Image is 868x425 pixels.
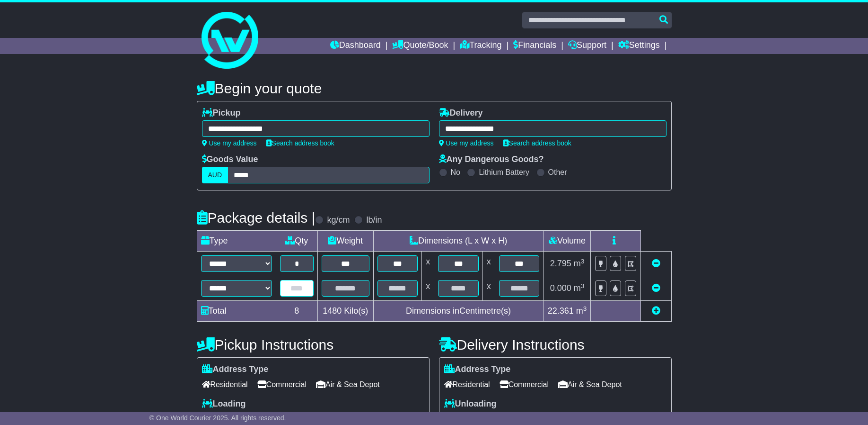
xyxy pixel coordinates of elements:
[652,259,660,268] a: Remove this item
[202,399,246,409] label: Loading
[503,139,571,147] a: Search address book
[444,377,490,392] span: Residential
[513,38,556,54] a: Financials
[439,154,544,165] label: Any Dangerous Goods?
[618,38,660,54] a: Settings
[460,38,501,54] a: Tracking
[444,364,511,375] label: Address Type
[576,306,587,316] span: m
[373,301,544,322] td: Dimensions in Centimetre(s)
[439,108,483,118] label: Delivery
[149,414,286,422] span: © One World Courier 2025. All rights reserved.
[197,337,430,353] h4: Pickup Instructions
[444,399,497,409] label: Unloading
[197,301,276,322] td: Total
[202,167,228,183] label: AUD
[317,231,373,252] td: Weight
[652,306,660,316] a: Add new item
[197,81,672,96] h4: Begin your quote
[197,231,276,252] td: Type
[583,305,587,312] sup: 3
[317,301,373,322] td: Kilo(s)
[568,38,606,54] a: Support
[366,215,382,226] label: lb/in
[422,252,434,276] td: x
[202,108,241,118] label: Pickup
[392,38,448,54] a: Quote/Book
[439,337,672,353] h4: Delivery Instructions
[558,377,622,392] span: Air & Sea Depot
[422,276,434,301] td: x
[482,276,495,301] td: x
[581,258,585,265] sup: 3
[479,168,529,177] label: Lithium Battery
[202,364,269,375] label: Address Type
[500,377,549,392] span: Commercial
[202,377,248,392] span: Residential
[482,252,495,276] td: x
[276,231,317,252] td: Qty
[202,139,257,147] a: Use my address
[197,210,316,226] h4: Package details |
[330,38,381,54] a: Dashboard
[316,377,380,392] span: Air & Sea Depot
[548,306,574,316] span: 22.361
[581,282,585,289] sup: 3
[257,377,307,392] span: Commercial
[266,139,334,147] a: Search address book
[439,139,494,147] a: Use my address
[550,283,571,293] span: 0.000
[373,231,544,252] td: Dimensions (L x W x H)
[652,283,660,293] a: Remove this item
[276,301,317,322] td: 8
[202,154,258,165] label: Goods Value
[544,231,591,252] td: Volume
[574,283,585,293] span: m
[451,168,460,177] label: No
[327,215,350,226] label: kg/cm
[548,168,567,177] label: Other
[323,306,342,316] span: 1480
[574,259,585,268] span: m
[550,259,571,268] span: 2.795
